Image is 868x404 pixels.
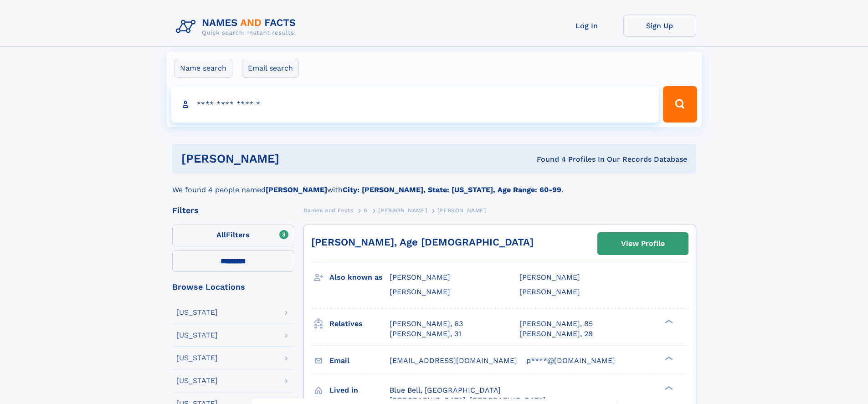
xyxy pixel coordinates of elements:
[303,205,354,216] a: Names and Facts
[176,332,218,339] div: [US_STATE]
[216,230,226,239] span: All
[266,185,327,194] b: [PERSON_NAME]
[663,355,673,361] div: ❯
[364,207,368,214] span: G
[519,319,593,329] a: [PERSON_NAME], 85
[311,236,534,248] a: [PERSON_NAME], Age [DEMOGRAPHIC_DATA]
[242,59,299,78] label: Email search
[176,354,218,362] div: [US_STATE]
[519,329,593,339] a: [PERSON_NAME], 28
[364,205,368,216] a: G
[621,233,665,254] div: View Profile
[550,15,623,37] a: Log In
[343,185,561,194] b: City: [PERSON_NAME], State: [US_STATE], Age Range: 60-99
[329,353,390,368] h3: Email
[176,309,218,316] div: [US_STATE]
[378,207,427,214] span: [PERSON_NAME]
[390,287,450,296] span: [PERSON_NAME]
[390,319,463,329] a: [PERSON_NAME], 63
[172,283,294,291] div: Browse Locations
[378,205,427,216] a: [PERSON_NAME]
[408,154,687,164] div: Found 4 Profiles In Our Records Database
[519,273,580,281] span: [PERSON_NAME]
[598,233,688,255] a: View Profile
[172,206,294,215] div: Filters
[172,225,294,246] label: Filters
[663,318,673,324] div: ❯
[329,383,390,398] h3: Lived in
[172,174,696,195] div: We found 4 people named with .
[519,287,580,296] span: [PERSON_NAME]
[663,86,697,123] button: Search Button
[663,385,673,391] div: ❯
[390,356,517,365] span: [EMAIL_ADDRESS][DOMAIN_NAME]
[172,15,303,39] img: Logo Names and Facts
[329,270,390,285] h3: Also known as
[181,153,408,164] h1: [PERSON_NAME]
[437,207,486,214] span: [PERSON_NAME]
[623,15,696,37] a: Sign Up
[329,316,390,332] h3: Relatives
[176,377,218,384] div: [US_STATE]
[171,86,659,123] input: search input
[174,59,232,78] label: Name search
[390,386,501,394] span: Blue Bell, [GEOGRAPHIC_DATA]
[390,329,461,339] a: [PERSON_NAME], 31
[390,273,450,281] span: [PERSON_NAME]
